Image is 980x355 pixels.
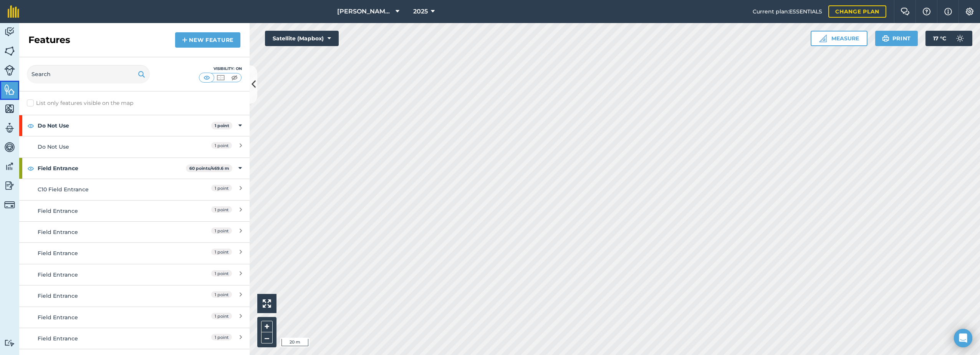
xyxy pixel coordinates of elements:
[27,121,34,130] img: svg+xml;base64,PHN2ZyB4bWxucz0iaHR0cDovL3d3dy53My5vcmcvMjAwMC9zdmciIHdpZHRoPSIxOCIgaGVpZ2h0PSIyNC...
[19,221,250,242] a: Field Entrance1 point
[882,34,889,43] img: svg+xml;base64,PHN2ZyB4bWxucz0iaHR0cDovL3d3dy53My5vcmcvMjAwMC9zdmciIHdpZHRoPSIxOSIgaGVpZ2h0PSIyNC...
[211,185,232,191] span: 1 point
[19,158,250,179] div: Field Entrance60 points/469.6 m
[4,339,15,347] img: svg+xml;base64,PD94bWwgdmVyc2lvbj0iMS4wIiBlbmNvZGluZz0idXRmLTgiPz4KPCEtLSBHZW5lcmF0b3I6IEFkb2JlIE...
[19,307,250,328] a: Field Entrance1 point
[38,334,174,343] div: Field Entrance
[38,270,174,279] div: Field Entrance
[19,328,250,349] a: Field Entrance1 point
[965,8,974,15] img: A cog icon
[337,7,392,16] span: [PERSON_NAME] Farm Life
[933,31,946,46] span: 17 ° C
[265,31,339,46] button: Satellite (Mapbox)
[27,99,133,107] label: List only features visible on the map
[189,166,229,171] strong: 60 points / 469.6 m
[4,45,15,57] img: svg+xml;base64,PHN2ZyB4bWxucz0iaHR0cDovL3d3dy53My5vcmcvMjAwMC9zdmciIHdpZHRoPSI1NiIgaGVpZ2h0PSI2MC...
[954,329,972,347] div: Open Intercom Messenger
[211,270,232,277] span: 1 point
[38,228,174,236] div: Field Entrance
[4,122,15,134] img: svg+xml;base64,PD94bWwgdmVyc2lvbj0iMS4wIiBlbmNvZGluZz0idXRmLTgiPz4KPCEtLSBHZW5lcmF0b3I6IEFkb2JlIE...
[19,115,250,136] div: Do Not Use1 point
[19,242,250,264] a: Field Entrance1 point
[38,249,174,257] div: Field Entrance
[753,7,822,16] span: Current plan : ESSENTIALS
[215,123,229,128] strong: 1 point
[38,143,174,151] div: Do Not Use
[38,185,174,194] div: C10 Field Entrance
[875,31,918,46] button: Print
[199,66,242,72] div: Visibility: On
[27,65,150,83] input: Search
[828,5,886,18] a: Change plan
[4,84,15,95] img: svg+xml;base64,PHN2ZyB4bWxucz0iaHR0cDovL3d3dy53My5vcmcvMjAwMC9zdmciIHdpZHRoPSI1NiIgaGVpZ2h0PSI2MC...
[202,74,212,81] img: svg+xml;base64,PHN2ZyB4bWxucz0iaHR0cDovL3d3dy53My5vcmcvMjAwMC9zdmciIHdpZHRoPSI1MCIgaGVpZ2h0PSI0MC...
[211,291,232,298] span: 1 point
[211,334,232,340] span: 1 point
[182,35,187,45] img: svg+xml;base64,PHN2ZyB4bWxucz0iaHR0cDovL3d3dy53My5vcmcvMjAwMC9zdmciIHdpZHRoPSIxNCIgaGVpZ2h0PSIyNC...
[4,26,15,38] img: svg+xml;base64,PD94bWwgdmVyc2lvbj0iMS4wIiBlbmNvZGluZz0idXRmLTgiPz4KPCEtLSBHZW5lcmF0b3I6IEFkb2JlIE...
[28,34,70,46] h2: Features
[175,32,240,48] a: New feature
[4,141,15,153] img: svg+xml;base64,PD94bWwgdmVyc2lvbj0iMS4wIiBlbmNvZGluZz0idXRmLTgiPz4KPCEtLSBHZW5lcmF0b3I6IEFkb2JlIE...
[925,31,972,46] button: 17 °C
[19,264,250,285] a: Field Entrance1 point
[211,142,232,149] span: 1 point
[944,7,952,16] img: svg+xml;base64,PHN2ZyB4bWxucz0iaHR0cDovL3d3dy53My5vcmcvMjAwMC9zdmciIHdpZHRoPSIxNyIgaGVpZ2h0PSIxNy...
[263,299,271,308] img: Four arrows, one pointing top left, one top right, one bottom right and the last bottom left
[211,313,232,319] span: 1 point
[216,74,225,81] img: svg+xml;base64,PHN2ZyB4bWxucz0iaHR0cDovL3d3dy53My5vcmcvMjAwMC9zdmciIHdpZHRoPSI1MCIgaGVpZ2h0PSI0MC...
[211,227,232,234] span: 1 point
[27,164,34,173] img: svg+xml;base64,PHN2ZyB4bWxucz0iaHR0cDovL3d3dy53My5vcmcvMjAwMC9zdmciIHdpZHRoPSIxOCIgaGVpZ2h0PSIyNC...
[211,249,232,255] span: 1 point
[952,31,968,46] img: svg+xml;base64,PD94bWwgdmVyc2lvbj0iMS4wIiBlbmNvZGluZz0idXRmLTgiPz4KPCEtLSBHZW5lcmF0b3I6IEFkb2JlIE...
[230,74,239,81] img: svg+xml;base64,PHN2ZyB4bWxucz0iaHR0cDovL3d3dy53My5vcmcvMjAwMC9zdmciIHdpZHRoPSI1MCIgaGVpZ2h0PSI0MC...
[38,292,174,300] div: Field Entrance
[138,70,145,79] img: svg+xml;base64,PHN2ZyB4bWxucz0iaHR0cDovL3d3dy53My5vcmcvMjAwMC9zdmciIHdpZHRoPSIxOSIgaGVpZ2h0PSIyNC...
[38,207,174,215] div: Field Entrance
[261,321,273,332] button: +
[261,332,273,343] button: –
[38,158,186,179] strong: Field Entrance
[4,180,15,191] img: svg+xml;base64,PD94bWwgdmVyc2lvbj0iMS4wIiBlbmNvZGluZz0idXRmLTgiPz4KPCEtLSBHZW5lcmF0b3I6IEFkb2JlIE...
[4,161,15,172] img: svg+xml;base64,PD94bWwgdmVyc2lvbj0iMS4wIiBlbmNvZGluZz0idXRmLTgiPz4KPCEtLSBHZW5lcmF0b3I6IEFkb2JlIE...
[4,103,15,114] img: svg+xml;base64,PHN2ZyB4bWxucz0iaHR0cDovL3d3dy53My5vcmcvMjAwMC9zdmciIHdpZHRoPSI1NiIgaGVpZ2h0PSI2MC...
[901,8,910,15] img: Two speech bubbles overlapping with the left bubble in the forefront
[413,7,428,16] span: 2025
[819,35,827,42] img: Ruler icon
[19,200,250,221] a: Field Entrance1 point
[922,8,931,15] img: A question mark icon
[19,136,250,157] a: Do Not Use1 point
[211,206,232,213] span: 1 point
[38,115,211,136] strong: Do Not Use
[4,65,15,76] img: svg+xml;base64,PD94bWwgdmVyc2lvbj0iMS4wIiBlbmNvZGluZz0idXRmLTgiPz4KPCEtLSBHZW5lcmF0b3I6IEFkb2JlIE...
[4,199,15,210] img: svg+xml;base64,PD94bWwgdmVyc2lvbj0iMS4wIiBlbmNvZGluZz0idXRmLTgiPz4KPCEtLSBHZW5lcmF0b3I6IEFkb2JlIE...
[8,5,19,18] img: fieldmargin Logo
[38,313,174,322] div: Field Entrance
[811,31,867,46] button: Measure
[19,285,250,306] a: Field Entrance1 point
[19,179,250,200] a: C10 Field Entrance1 point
